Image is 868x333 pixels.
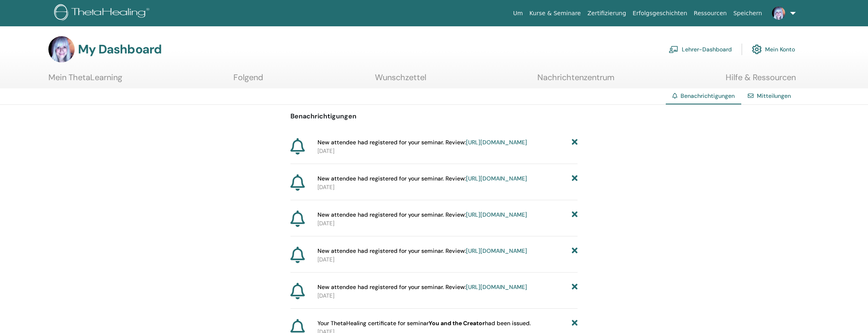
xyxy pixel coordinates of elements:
[54,4,152,23] img: logo.png
[466,139,527,146] a: [URL][DOMAIN_NAME]
[318,210,527,219] span: New attendee had registered for your seminar. Review:
[318,255,578,264] p: [DATE]
[48,72,122,88] a: Mein ThetaLearning
[318,219,578,228] p: [DATE]
[318,147,578,155] p: [DATE]
[318,174,527,183] span: New attendee had registered for your seminar. Review:
[629,6,690,21] a: Erfolgsgeschichten
[466,247,527,254] a: [URL][DOMAIN_NAME]
[318,283,527,291] span: New attendee had registered for your seminar. Review:
[681,92,735,99] span: Benachrichtigungen
[752,42,762,56] img: cog.svg
[690,6,730,21] a: Ressourcen
[375,72,426,88] a: Wunschzettel
[290,111,578,121] p: Benachrichtigungen
[233,72,263,88] a: Folgend
[78,42,162,57] h3: My Dashboard
[537,72,614,88] a: Nachrichtenzentrum
[584,6,629,21] a: Zertifizierung
[318,291,578,300] p: [DATE]
[669,40,732,58] a: Lehrer-Dashboard
[318,138,527,147] span: New attendee had registered for your seminar. Review:
[466,283,527,291] a: [URL][DOMAIN_NAME]
[466,211,527,218] a: [URL][DOMAIN_NAME]
[318,183,578,192] p: [DATE]
[752,40,795,58] a: Mein Konto
[669,46,678,53] img: chalkboard-teacher.svg
[730,6,765,21] a: Speichern
[510,6,526,21] a: Um
[526,6,584,21] a: Kurse & Seminare
[318,247,527,255] span: New attendee had registered for your seminar. Review:
[318,319,531,328] span: Your ThetaHealing certificate for seminar had been issued.
[726,72,796,88] a: Hilfe & Ressourcen
[757,92,791,99] a: Mitteilungen
[48,36,75,62] img: default.jpg
[466,175,527,182] a: [URL][DOMAIN_NAME]
[772,7,785,20] img: default.jpg
[429,319,485,327] b: You and the Creator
